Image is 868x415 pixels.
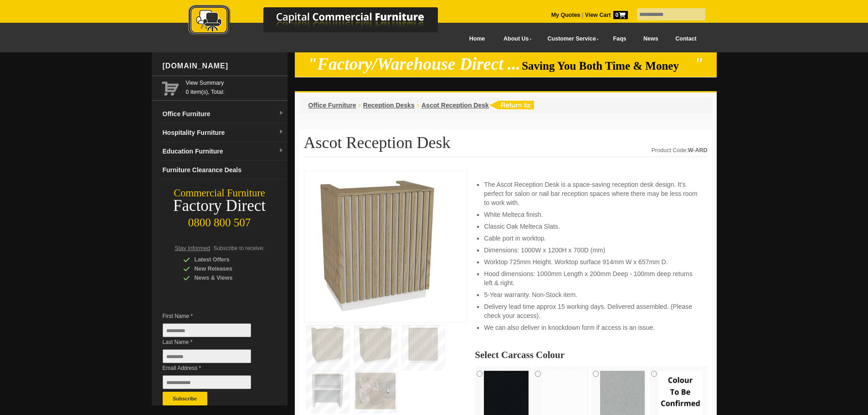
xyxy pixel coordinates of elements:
[163,312,265,321] span: First Name *
[183,273,270,282] div: News & Views
[484,234,698,243] li: Cable port in worktop.
[484,222,698,231] li: Classic Oak Melteca Slats.
[163,323,251,337] input: First Name *
[484,180,698,207] li: The Ascot Reception Desk is a space-saving reception desk design. It’s perfect for salon or nail ...
[484,290,698,299] li: 5-Year warranty. Non-Stock item.
[308,55,520,73] em: "Factory/Warehouse Direct ...
[278,111,284,116] img: dropdown
[522,60,693,72] span: Saving You Both Time & Money
[308,102,356,109] a: Office Furniture
[183,255,270,264] div: Latest Offers
[163,5,482,41] a: Capital Commercial Furniture Logo
[159,123,288,142] a: Hospitality Furnituredropdown
[163,5,482,38] img: Capital Commercial Furniture Logo
[583,12,627,18] a: View Cart0
[585,12,628,18] strong: View Cart
[484,269,698,287] li: Hood dimensions: 1000mm Length x 200mm Deep - 100mm deep returns left & right.
[694,55,704,73] em: "
[309,176,446,315] img: Ascot Reception Desk
[186,78,284,95] span: 0 item(s), Total:
[163,392,207,405] button: Subscribe
[152,212,288,229] div: 0800 800 507
[613,11,628,19] span: 0
[537,29,604,49] a: Customer Service
[152,187,288,200] div: Commercial Furniture
[363,102,415,109] a: Reception Desks
[163,375,251,389] input: Email Address *
[421,102,489,109] a: Ascot Reception Desk
[304,134,708,157] h1: Ascot Reception Desk
[493,29,537,49] a: About Us
[159,161,288,179] a: Furniture Clearance Deals
[159,105,288,123] a: Office Furnituredropdown
[163,338,265,347] span: Last Name *
[484,210,698,219] li: White Melteca finish.
[484,323,698,332] li: We can also deliver in knockdown form if access is an issue.
[667,29,705,49] a: Contact
[551,12,580,18] a: My Quotes
[359,101,361,110] li: ›
[175,245,211,251] span: Stay Informed
[417,101,419,110] li: ›
[159,52,288,80] div: [DOMAIN_NAME]
[186,78,284,87] a: View Summary
[213,245,264,251] span: Subscribe to receive:
[278,129,284,135] img: dropdown
[635,29,667,49] a: News
[484,302,698,320] li: Delivery lead time approx 15 working days. Delivered assembled. (Please check your access).
[159,142,288,161] a: Education Furnituredropdown
[278,148,284,154] img: dropdown
[484,246,698,255] li: Dimensions: 1000W x 1200H x 700D (mm)
[163,364,265,373] span: Email Address *
[652,146,708,155] div: Product Code:
[475,350,707,359] h2: Select Carcass Colour
[163,349,251,363] input: Last Name *
[605,29,635,49] a: Faqs
[484,257,698,266] li: Worktop 725mm Height. Worktop surface 914mm W x 657mm D.
[183,264,270,273] div: New Releases
[489,101,534,109] img: return to
[152,200,288,212] div: Factory Direct
[688,147,708,154] strong: W-ARD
